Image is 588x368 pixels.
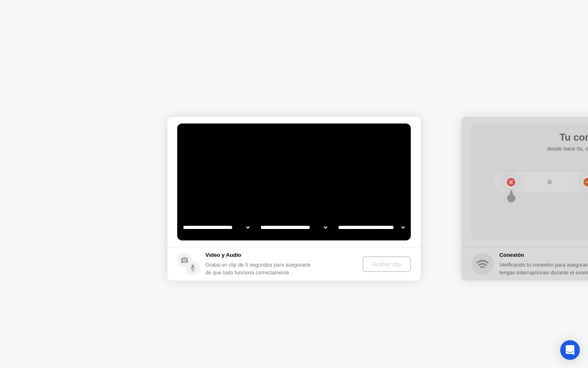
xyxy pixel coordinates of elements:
div: Open Intercom Messenger [560,340,580,360]
h5: Vídeo y Audio [205,251,314,259]
select: Available microphones [336,219,406,236]
button: Grabar clip [363,256,411,272]
select: Available speakers [259,219,329,236]
select: Available cameras [181,219,251,236]
div: Graba un clip de 5 segundos para asegurarte de que todo funciona correctamente [205,261,314,276]
div: Grabar clip [366,261,408,267]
